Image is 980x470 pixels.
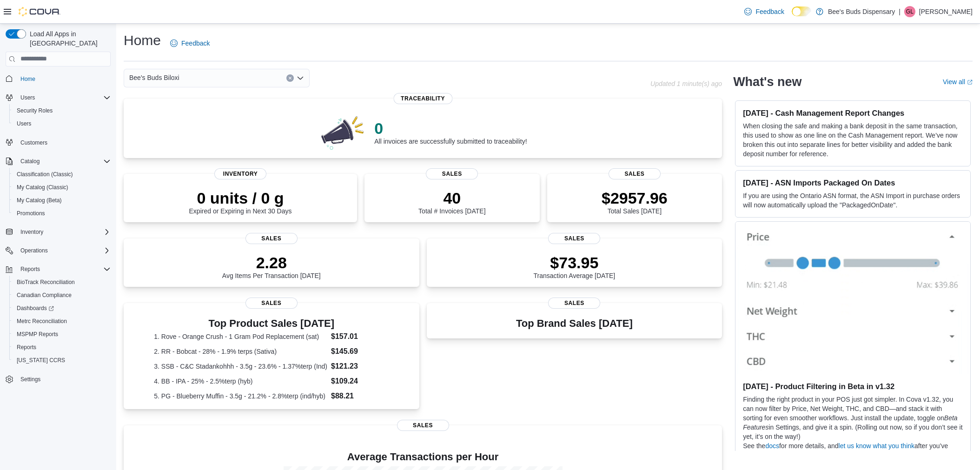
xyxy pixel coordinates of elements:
[13,329,111,340] span: MSPMP Reports
[154,362,327,371] dt: 3. SSB - C&C Stadankohhh - 3.5g - 23.6% - 1.37%terp (Ind)
[13,208,49,219] a: Promotions
[9,168,114,181] button: Classification (Classic)
[189,189,292,207] p: 0 units / 0 g
[13,316,71,327] a: Metrc Reconciliation
[124,31,161,50] h1: Home
[331,331,389,342] dd: $157.01
[13,277,111,288] span: BioTrack Reconciliation
[9,302,114,315] a: Dashboards
[374,119,527,138] p: 0
[331,346,389,357] dd: $145.69
[534,253,616,279] div: Transaction Average [DATE]
[906,6,914,17] span: GL
[9,341,114,354] button: Reports
[13,355,111,366] span: Washington CCRS
[245,298,298,309] span: Sales
[9,354,114,367] button: [US_STATE] CCRS
[319,113,367,151] img: 0
[131,451,715,463] h4: Average Transactions per Hour
[13,182,72,193] a: My Catalog (Classic)
[129,72,179,83] span: Bee's Buds Biloxi
[20,75,35,83] span: Home
[13,316,111,327] span: Metrc Reconciliation
[17,305,54,312] span: Dashboards
[17,278,75,286] span: BioTrack Reconciliation
[154,332,327,341] dt: 1. Rove - Orange Crush - 1 Gram Pod Replacement (sat)
[733,74,801,89] h2: What's new
[214,168,266,179] span: Inventory
[2,225,114,238] button: Inventory
[548,233,600,244] span: Sales
[9,194,114,207] button: My Catalog (Beta)
[297,74,304,82] button: Open list of options
[426,168,478,179] span: Sales
[13,303,111,314] span: Dashboards
[286,74,294,82] button: Clear input
[2,136,114,149] button: Customers
[9,289,114,302] button: Canadian Compliance
[743,121,963,159] p: When closing the safe and making a bank deposit in the same transaction, this used to show as one...
[20,247,48,254] span: Operations
[17,318,67,325] span: Metrc Reconciliation
[17,92,111,103] span: Users
[20,139,47,146] span: Customers
[26,29,111,48] span: Load All Apps in [GEOGRAPHIC_DATA]
[9,276,114,289] button: BioTrack Reconciliation
[17,344,36,351] span: Reports
[20,158,40,165] span: Catalog
[9,328,114,341] button: MSPMP Reports
[755,7,784,16] span: Feedback
[17,291,72,299] span: Canadian Compliance
[13,118,111,129] span: Users
[397,420,449,431] span: Sales
[609,168,661,179] span: Sales
[13,169,111,180] span: Classification (Classic)
[418,189,485,207] p: 40
[13,290,111,301] span: Canadian Compliance
[17,184,68,191] span: My Catalog (Classic)
[418,189,485,215] div: Total # Invoices [DATE]
[765,442,779,450] a: docs
[222,253,321,272] p: 2.28
[904,6,915,17] div: Graham Lamb
[602,189,668,207] p: $2957.96
[17,245,52,256] button: Operations
[17,331,58,338] span: MSPMP Reports
[548,298,600,309] span: Sales
[839,442,914,450] a: let us know what you think
[650,80,722,87] p: Updated 1 minute(s) ago
[13,105,56,116] a: Security Roles
[17,197,62,204] span: My Catalog (Beta)
[2,155,114,168] button: Catalog
[2,91,114,104] button: Users
[743,441,963,460] p: See the for more details, and after you’ve given it a try.
[967,79,973,85] svg: External link
[2,72,114,86] button: Home
[331,361,389,372] dd: $121.23
[741,2,788,21] a: Feedback
[154,391,327,401] dt: 5. PG - Blueberry Muffin - 3.5g - 21.2% - 2.8%terp (ind/hyb)
[20,376,40,383] span: Settings
[13,355,69,366] a: [US_STATE] CCRS
[2,372,114,386] button: Settings
[9,207,114,220] button: Promotions
[154,347,327,356] dt: 2. RR - Bobcat - 28% - 1.9% terps (Sativa)
[17,226,111,238] span: Inventory
[17,137,111,148] span: Customers
[154,318,389,329] h3: Top Product Sales [DATE]
[331,376,389,387] dd: $109.24
[743,191,963,210] p: If you are using the Ontario ASN format, the ASN Import in purchase orders will now automatically...
[943,78,973,86] a: View allExternal link
[9,315,114,328] button: Metrc Reconciliation
[13,303,58,314] a: Dashboards
[743,178,963,187] h3: [DATE] - ASN Imports Packaged On Dates
[17,73,111,85] span: Home
[20,228,43,236] span: Inventory
[6,68,111,410] nav: Complex example
[17,245,111,256] span: Operations
[19,7,60,16] img: Cova
[13,208,111,219] span: Promotions
[13,105,111,116] span: Security Roles
[17,210,45,217] span: Promotions
[17,137,51,148] a: Customers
